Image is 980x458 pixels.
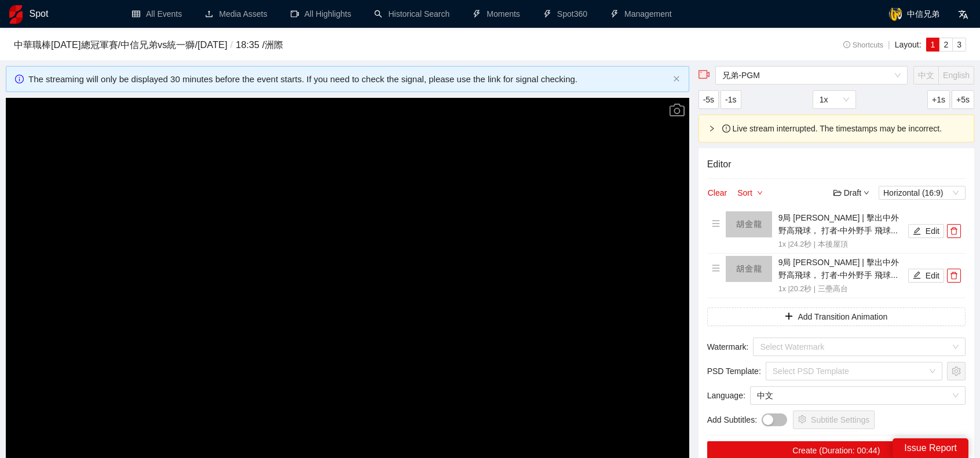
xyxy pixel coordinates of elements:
a: tableAll Events [132,9,182,19]
span: edit [913,227,921,236]
button: editEdit [908,269,944,283]
p: 1x | 20.2 秒 | 三壘高台 [778,284,905,295]
span: menu [712,264,720,272]
button: -1s [721,90,741,109]
div: Draft [833,186,869,199]
span: Watermark : [707,340,749,353]
button: +5s [952,90,974,109]
h4: 9局 [PERSON_NAME] | 擊出中外野高飛球， 打者-中外野手 飛球... [778,256,905,281]
button: setting [947,362,966,380]
span: Layout: [895,40,922,49]
a: thunderboltManagement [610,9,672,19]
span: +1s [932,93,945,106]
span: exclamation-circle [722,124,730,133]
button: +1s [927,90,950,109]
button: editEdit [908,224,944,238]
span: 1x [820,91,849,108]
span: plus [785,312,793,321]
a: video-cameraAll Highlights [291,9,352,19]
p: 1x | 24.2 秒 | 本後屋頂 [778,239,905,251]
a: thunderboltMoments [473,9,520,19]
button: close [673,75,680,83]
span: down [757,190,763,197]
img: avatar [888,7,902,21]
button: plusAdd Transition Animation [707,307,966,326]
span: 1 [931,40,935,49]
span: down [864,190,869,196]
span: delete [948,227,960,235]
span: right [708,125,715,132]
span: 2 [944,40,948,49]
h3: 中華職棒[DATE]總冠軍賽 / 中信兄弟 vs 統一獅 / [DATE] 18:35 / 洲際 [14,38,775,53]
span: edit [913,271,921,280]
span: folder-open [833,189,842,197]
a: uploadMedia Assets [205,9,267,19]
img: logo [9,5,23,24]
span: Horizontal (16:9) [883,186,961,199]
a: thunderboltSpot360 [543,9,587,19]
span: 兄弟-PGM [722,67,901,84]
span: info-circle [15,75,24,83]
span: +5s [956,93,970,106]
button: Clear [707,186,727,200]
div: Live stream interrupted. The timestamps may be incorrect. [722,122,964,135]
button: settingSubtitle Settings [793,411,875,429]
span: Add Subtitles : [707,413,757,426]
span: video-camera [699,69,710,80]
span: 3 [957,40,961,49]
span: delete [948,272,960,280]
span: | [888,40,890,49]
span: 中文 [757,387,959,404]
button: delete [947,224,961,238]
div: Issue Report [893,438,968,458]
span: Language : [707,389,745,402]
span: info-circle [843,41,851,49]
button: delete [947,269,961,283]
button: -5s [699,90,719,109]
span: 中文 [918,71,934,80]
span: English [943,71,970,80]
h4: 9局 [PERSON_NAME] | 擊出中外野高飛球， 打者-中外野手 飛球... [778,211,905,237]
button: Sortdown [737,186,763,200]
div: The streaming will only be displayed 30 minutes before the event starts. If you need to check the... [28,72,668,86]
h4: Editor [707,157,966,171]
span: -1s [725,93,736,106]
span: PSD Template : [707,365,761,378]
img: 160x90.png [726,256,772,282]
a: searchHistorical Search [374,9,449,19]
span: menu [712,219,720,228]
span: Shortcuts [843,41,883,49]
span: -5s [703,93,714,106]
img: 160x90.png [726,211,772,237]
div: exclamation-circle Live stream interrupted. The timestamps may be incorrect. [699,115,974,142]
span: / [227,39,236,50]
